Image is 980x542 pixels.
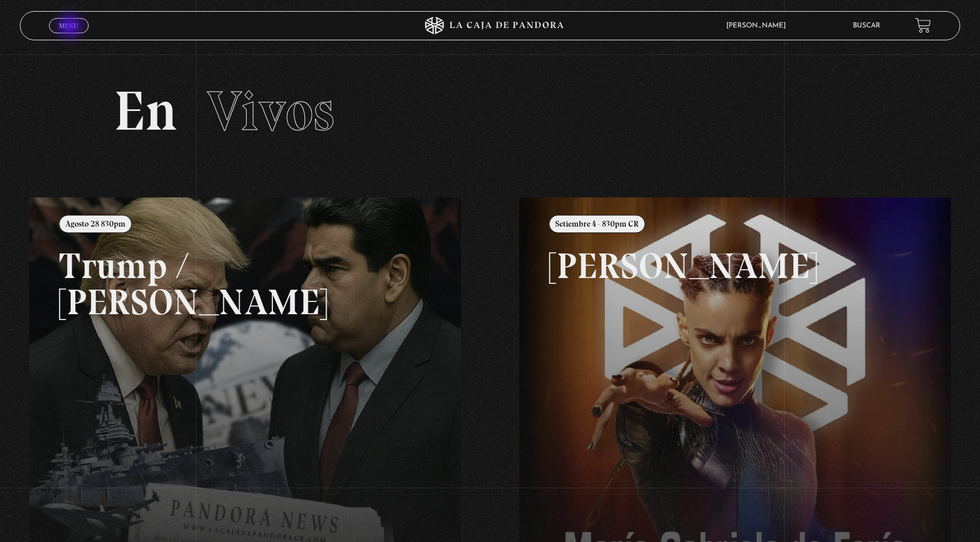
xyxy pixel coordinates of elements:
h2: En [114,84,866,139]
span: Vivos [207,78,334,144]
a: Buscar [853,22,880,29]
span: [PERSON_NAME] [720,22,797,29]
span: Cerrar [55,32,83,40]
span: Menu [59,22,78,29]
a: View your shopping cart [915,18,931,33]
